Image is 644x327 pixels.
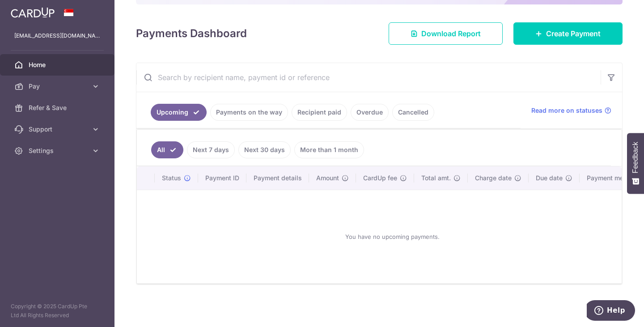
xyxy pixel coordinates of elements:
a: Download Report [389,22,503,45]
p: [EMAIL_ADDRESS][DOMAIN_NAME] [14,31,100,40]
a: Overdue [351,104,389,121]
iframe: Opens a widget where you can find more information [587,300,635,323]
a: Create Payment [513,22,623,45]
span: Total amt. [421,174,451,183]
a: Cancelled [392,104,434,121]
span: Due date [536,174,563,183]
th: Payment details [246,166,309,190]
h4: Payments Dashboard [136,25,247,42]
span: Refer & Save [29,103,88,112]
a: All [151,141,183,158]
input: Search by recipient name, payment id or reference [136,63,601,92]
span: Amount [316,174,339,183]
th: Payment ID [198,166,246,190]
span: Home [29,60,88,69]
span: Download Report [421,28,481,39]
a: Upcoming [151,104,207,121]
span: Settings [29,146,88,155]
button: Feedback - Show survey [627,133,644,194]
div: You have no upcoming payments. [148,197,637,276]
span: Status [162,174,181,183]
a: Payments on the way [210,104,288,121]
span: Support [29,125,88,134]
span: Create Payment [546,28,601,39]
a: Recipient paid [292,104,347,121]
a: Read more on statuses [531,106,611,115]
span: Read more on statuses [531,106,602,115]
a: Next 7 days [187,141,235,158]
img: CardUp [11,7,55,18]
a: Next 30 days [238,141,291,158]
span: Pay [29,82,88,91]
a: More than 1 month [294,141,364,158]
span: Feedback [631,142,640,173]
span: CardUp fee [363,174,397,183]
span: Charge date [475,174,512,183]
